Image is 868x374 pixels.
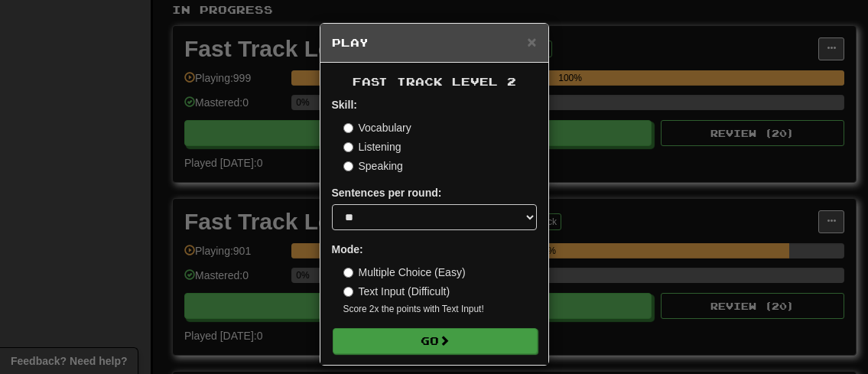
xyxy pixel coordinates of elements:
span: × [527,33,536,50]
strong: Skill: [332,99,357,111]
label: Text Input (Difficult) [343,284,450,299]
label: Vocabulary [343,120,411,135]
input: Multiple Choice (Easy) [343,268,353,278]
small: Score 2x the points with Text Input ! [343,303,537,316]
button: Close [527,34,536,50]
h5: Play [332,35,537,50]
input: Listening [343,142,353,152]
input: Speaking [343,161,353,171]
label: Listening [343,139,401,154]
input: Text Input (Difficult) [343,287,353,297]
label: Multiple Choice (Easy) [343,265,466,280]
label: Sentences per round: [332,185,442,200]
input: Vocabulary [343,123,353,133]
strong: Mode: [332,243,363,255]
span: Fast Track Level 2 [353,75,516,88]
label: Speaking [343,158,403,174]
button: Go [333,328,538,354]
